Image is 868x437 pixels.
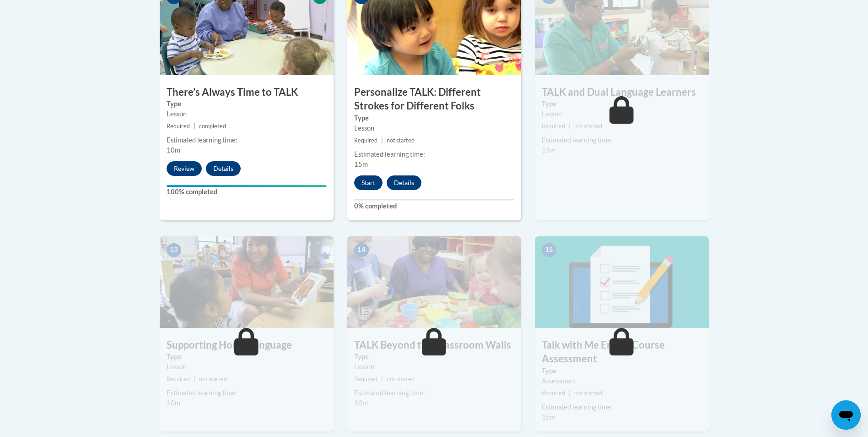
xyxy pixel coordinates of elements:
label: Type [542,366,702,376]
span: | [381,137,383,144]
span: 10m [167,399,180,407]
label: Type [167,352,327,362]
img: Course Image [160,236,334,328]
span: not started [199,376,227,382]
label: Type [354,352,514,362]
span: not started [387,376,415,382]
span: 10m [167,146,180,154]
h3: Supporting Home Language [160,338,334,352]
div: Your progress [167,185,327,187]
label: Type [354,113,514,123]
button: Details [387,175,421,190]
button: Details [206,161,241,176]
div: Assessment [542,376,702,386]
span: | [569,123,571,130]
iframe: Button to launch messaging window [831,400,861,430]
span: 13 [167,243,181,257]
label: 100% completed [167,187,327,197]
span: 15m [354,160,368,168]
button: Review [167,161,202,176]
label: Type [542,99,702,109]
img: Course Image [535,236,709,328]
div: Estimated learning time: [542,135,702,145]
div: Lesson [542,109,702,119]
span: Required [542,390,565,397]
div: Estimated learning time: [167,388,327,398]
h3: There’s Always Time to TALK [160,85,334,99]
span: Required [354,137,377,144]
div: Lesson [167,109,327,119]
span: completed [199,123,226,130]
div: Lesson [167,362,327,372]
span: | [194,123,195,130]
h3: TALK and Dual Language Learners [535,85,709,99]
span: | [194,376,195,382]
div: Estimated learning time: [542,402,702,412]
h3: Talk with Me End of Course Assessment [535,338,709,366]
button: Start [354,175,383,190]
span: not started [387,137,415,144]
div: Estimated learning time: [167,135,327,145]
label: Type [167,99,327,109]
span: 10m [354,399,368,407]
span: Required [167,376,190,382]
div: Lesson [354,362,514,372]
img: Course Image [347,236,521,328]
span: 15m [542,146,555,154]
span: Required [542,123,565,130]
span: Required [354,376,377,382]
label: 0% completed [354,201,514,211]
div: Estimated learning time: [354,149,514,159]
h3: TALK Beyond the Classroom Walls [347,338,521,352]
span: 15 [542,243,556,257]
span: Required [167,123,190,130]
span: not started [574,123,602,130]
span: | [569,390,571,397]
span: | [381,376,383,382]
h3: Personalize TALK: Different Strokes for Different Folks [347,85,521,114]
div: Lesson [354,123,514,133]
span: 15m [542,413,555,421]
span: 14 [354,243,369,257]
div: Estimated learning time: [354,388,514,398]
span: not started [574,390,602,397]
